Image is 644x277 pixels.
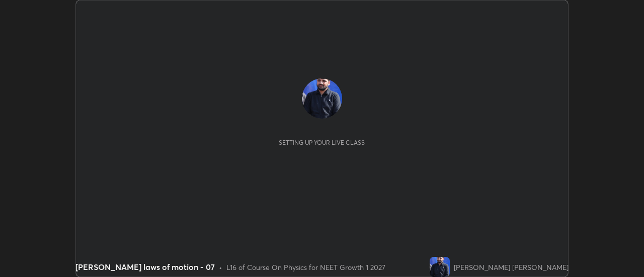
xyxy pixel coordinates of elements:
div: Setting up your live class [279,139,365,146]
div: [PERSON_NAME] [PERSON_NAME] [454,262,569,272]
img: f34a0ffe40ef4429b3e21018fb94e939.jpg [430,257,450,277]
img: f34a0ffe40ef4429b3e21018fb94e939.jpg [302,78,342,119]
div: [PERSON_NAME] laws of motion - 07 [75,261,215,273]
div: • [219,262,222,272]
div: L16 of Course On Physics for NEET Growth 1 2027 [226,262,385,272]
